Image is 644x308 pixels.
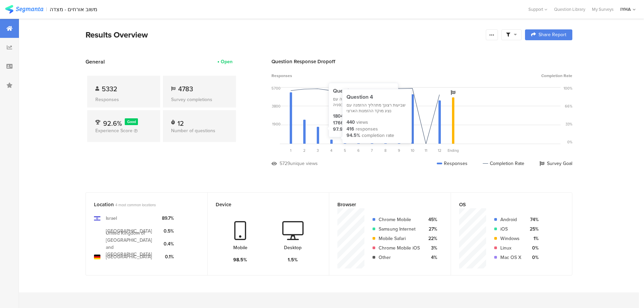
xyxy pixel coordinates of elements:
div: 416 [347,126,354,133]
div: 440 [347,119,355,126]
div: 94.5% [347,132,360,139]
div: Windows [500,235,521,242]
span: Good [127,119,136,124]
div: 22% [425,235,437,242]
span: 4 most common locations [115,202,156,208]
div: Survey completions [171,96,228,103]
span: 2 [303,148,306,153]
div: Chrome Mobile [379,216,420,223]
div: 66% [565,103,572,109]
div: responses [356,126,378,133]
div: Open [221,58,233,65]
div: 12 [177,118,184,125]
div: 1804 [333,113,343,120]
div: 5729 [280,160,290,167]
span: 5332 [102,84,117,94]
div: United Kingdom of [GEOGRAPHIC_DATA] and [GEOGRAPHIC_DATA] [106,230,157,258]
div: Android [500,216,521,223]
div: IYHA [620,6,631,13]
div: Linux [500,244,521,252]
div: [GEOGRAPHIC_DATA] [106,228,152,235]
div: 100% [564,86,572,91]
div: משוב אורחים - מצדה [50,6,97,13]
span: 11 [425,148,427,153]
a: Question Library [551,6,589,13]
a: My Surveys [589,6,617,13]
div: 1900 [272,121,281,127]
div: 0.5% [162,228,174,235]
div: Israel [106,215,117,222]
span: 5 [344,148,346,153]
span: 12 [438,148,442,153]
div: 5700 [271,86,281,91]
div: 98.5% [233,256,247,263]
div: completion rate [362,132,394,139]
div: Question 3 [333,87,394,95]
div: Mac OS X [500,254,521,261]
div: 0% [567,139,572,145]
span: Share Report [539,32,566,37]
div: Question 4 [347,93,407,101]
span: General [86,58,105,66]
span: Experience Score [95,127,133,134]
span: Completion Rate [541,73,572,79]
div: Device [216,201,310,208]
div: Mobile [233,244,247,251]
div: Results Overview [86,29,482,41]
span: 4 [330,148,332,153]
div: [GEOGRAPHIC_DATA] [106,253,152,260]
span: 9 [398,148,400,153]
div: 3% [425,244,437,252]
div: OS [459,201,553,208]
div: Survey Goal [540,160,572,167]
div: unique views [290,160,318,167]
div: 97.9% [333,126,347,133]
div: Completion Rate [483,160,524,167]
div: iOS [500,226,521,233]
div: Other [379,254,420,261]
div: 0% [527,254,539,261]
div: Support [528,4,547,15]
div: views [356,119,368,126]
div: 27% [425,226,437,233]
div: 33% [566,121,572,127]
div: Browser [337,201,431,208]
div: 25% [527,226,539,233]
span: 3 [317,148,319,153]
span: 8 [384,148,386,153]
span: 92.6% [103,118,122,128]
div: Responses [437,160,468,167]
div: Chrome Mobile iOS [379,244,420,252]
div: 89.7% [162,215,174,222]
div: 3800 [272,103,281,109]
div: 4% [425,254,437,261]
span: 7 [371,148,373,153]
div: Location [94,201,188,208]
img: segmanta logo [5,5,43,14]
div: 74% [527,216,539,223]
div: 0.4% [162,240,174,247]
div: שביעות רצונך מתהליך ההזמנה עם נציג האכסניה [333,96,394,108]
div: שביעות רצונך מתהליך ההזמנה עם נציג מוקד ההזמנות הארצי [347,102,407,114]
span: Responses [271,73,292,79]
span: 6 [357,148,360,153]
div: Ending [446,148,460,153]
div: | [46,5,47,13]
div: Samsung Internet [379,226,420,233]
span: 4783 [178,84,193,94]
div: Mobile Safari [379,235,420,242]
div: 0% [527,244,539,252]
div: Question Response Dropoff [271,58,572,65]
span: 1 [290,148,291,153]
div: 1.5% [288,256,298,263]
div: 1766 [333,120,344,126]
div: 45% [425,216,437,223]
i: Survey Goal [451,90,455,95]
div: 0.1% [162,253,174,260]
div: Responses [95,96,152,103]
div: Desktop [284,244,302,251]
span: 10 [411,148,414,153]
span: Number of questions [171,127,215,134]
